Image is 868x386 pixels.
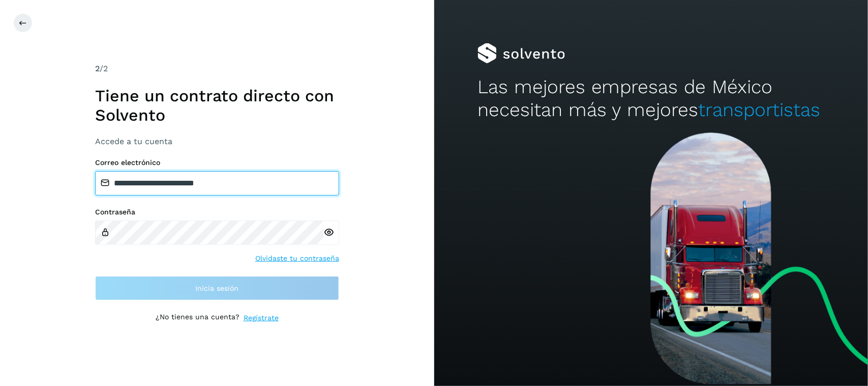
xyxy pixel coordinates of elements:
[95,86,339,125] h1: Tiene un contrato directo con Solvento
[156,313,240,323] p: ¿No tienes una cuenta?
[95,136,339,146] h3: Accede a tu cuenta
[255,253,339,264] a: Olvidaste tu contraseña
[699,99,821,121] span: transportistas
[477,76,825,121] h2: Las mejores empresas de México necesitan más y mejores
[95,63,339,75] div: /2
[244,313,279,323] a: Regístrate
[95,64,100,73] span: 2
[95,208,339,216] label: Contraseña
[195,285,238,292] span: Inicia sesión
[95,276,339,300] button: Inicia sesión
[95,158,339,167] label: Correo electrónico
